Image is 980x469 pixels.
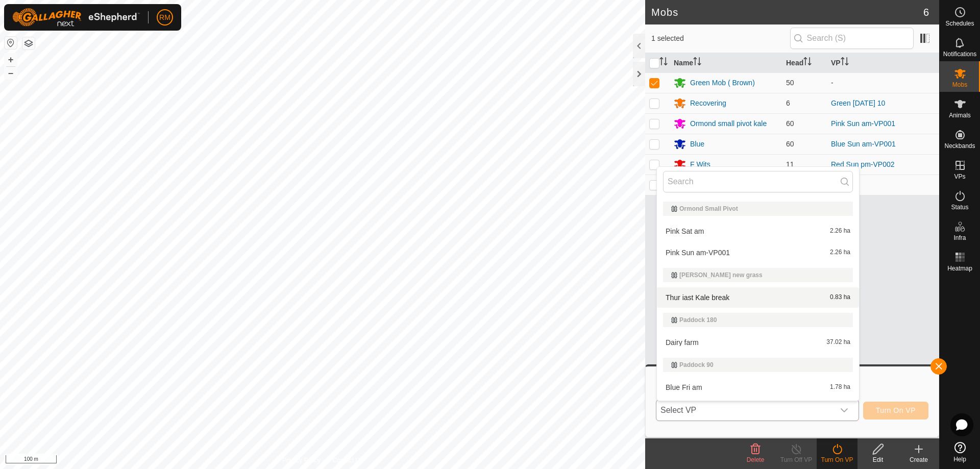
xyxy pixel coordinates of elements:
span: Pink Sat am [666,228,704,235]
button: + [5,54,17,66]
span: Dairy farm [666,339,699,346]
span: RM [159,12,170,23]
span: Neckbands [944,143,975,149]
span: 60 [786,119,794,128]
a: Privacy Policy [282,456,321,465]
div: Recovering [690,98,726,109]
li: Blue Fri am [657,377,859,398]
li: Thur iast Kale break [657,287,859,308]
span: Thur iast Kale break [666,294,729,301]
button: Map Layers [22,37,35,50]
span: 1 selected [651,33,790,44]
a: Red Sun pm-VP002 [831,160,895,168]
span: Help [953,456,966,462]
input: Search (S) [790,28,914,49]
p-sorticon: Activate to sort [841,59,849,67]
td: - [827,175,939,195]
div: F Wits [690,159,710,170]
li: Dairy farm [657,332,859,353]
span: 6 [923,5,929,20]
span: Turn On VP [876,406,916,414]
span: 2.26 ha [830,249,850,256]
button: – [5,67,17,79]
a: Blue Sun am-VP001 [831,140,896,148]
span: Notifications [943,51,976,57]
span: 6 [786,99,790,107]
td: - [827,72,939,93]
a: Contact Us [333,456,363,465]
th: Head [782,53,827,73]
a: Green [DATE] 10 [831,99,885,107]
div: Paddock 90 [671,362,845,368]
div: Green Mob ( Brown) [690,78,755,88]
div: dropdown trigger [834,400,854,421]
span: 50 [786,79,794,87]
h2: Mobs [651,6,923,18]
div: Ormond small pivot kale [690,118,767,129]
li: Pink Sat am [657,221,859,241]
li: Blue Sat am [657,399,859,419]
span: Blue Fri am [666,384,702,391]
span: Animals [949,112,971,118]
span: Mobs [952,82,967,88]
span: 37.02 ha [826,339,850,346]
input: Search [663,171,853,192]
span: VPs [954,174,965,180]
div: Ormond Small Pivot [671,206,845,212]
span: Schedules [945,20,974,27]
span: 0.83 ha [830,294,850,301]
span: Select VP [656,400,834,421]
span: Infra [953,235,966,241]
span: Heatmap [947,265,972,271]
span: Pink Sun am-VP001 [666,249,730,256]
div: Blue [690,139,704,150]
a: Pink Sun am-VP001 [831,119,895,128]
p-sorticon: Activate to sort [803,59,812,67]
li: Pink Sun am-VP001 [657,242,859,263]
div: Paddock 180 [671,317,845,323]
p-sorticon: Activate to sort [693,59,701,67]
div: Turn Off VP [776,455,817,464]
span: Status [951,204,968,210]
span: 2.26 ha [830,228,850,235]
span: 1.78 ha [830,384,850,391]
th: VP [827,53,939,73]
p-sorticon: Activate to sort [659,59,668,67]
th: Name [670,53,782,73]
button: Reset Map [5,37,17,49]
img: Gallagher Logo [12,8,140,27]
a: Help [940,438,980,466]
span: 11 [786,160,794,168]
button: Turn On VP [863,402,928,419]
div: Turn On VP [817,455,857,464]
div: Create [898,455,939,464]
div: Edit [857,455,898,464]
span: 60 [786,140,794,148]
span: Delete [747,456,765,463]
div: [PERSON_NAME] new grass [671,272,845,278]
